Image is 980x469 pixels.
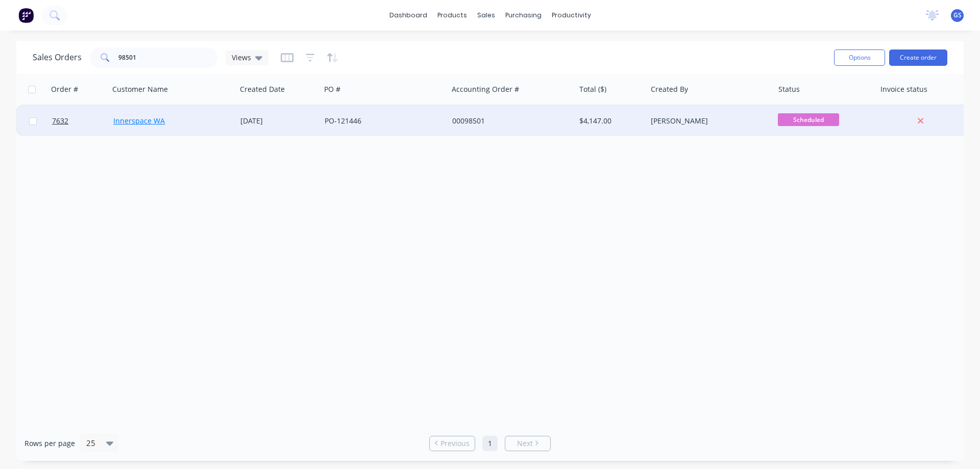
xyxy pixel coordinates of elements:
[452,84,519,94] div: Accounting Order #
[500,8,547,23] div: purchasing
[472,8,500,23] div: sales
[430,438,475,449] a: Previous page
[834,50,885,66] button: Options
[18,8,34,23] img: Factory
[384,8,432,23] a: dashboard
[651,84,688,94] div: Created By
[24,438,75,449] span: Rows per page
[880,84,927,94] div: Invoice status
[889,50,947,66] button: Create order
[232,52,251,63] span: Views
[324,84,340,94] div: PO #
[778,84,800,94] div: Status
[432,8,472,23] div: products
[517,438,533,449] span: Next
[579,84,606,94] div: Total ($)
[778,113,839,126] span: Scheduled
[482,436,498,451] a: Page 1 is your current page
[325,116,438,126] div: PO-121446
[52,106,113,136] a: 7632
[51,84,78,94] div: Order #
[505,438,550,449] a: Next page
[112,84,168,94] div: Customer Name
[651,116,764,126] div: [PERSON_NAME]
[547,8,596,23] div: productivity
[113,116,165,126] a: Innerspace WA
[33,53,82,62] h1: Sales Orders
[52,116,68,126] span: 7632
[118,47,218,68] input: Search...
[579,116,639,126] div: $4,147.00
[452,116,566,126] div: 00098501
[240,116,316,126] div: [DATE]
[425,436,555,451] ul: Pagination
[953,11,962,20] span: GS
[240,84,285,94] div: Created Date
[440,438,470,449] span: Previous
